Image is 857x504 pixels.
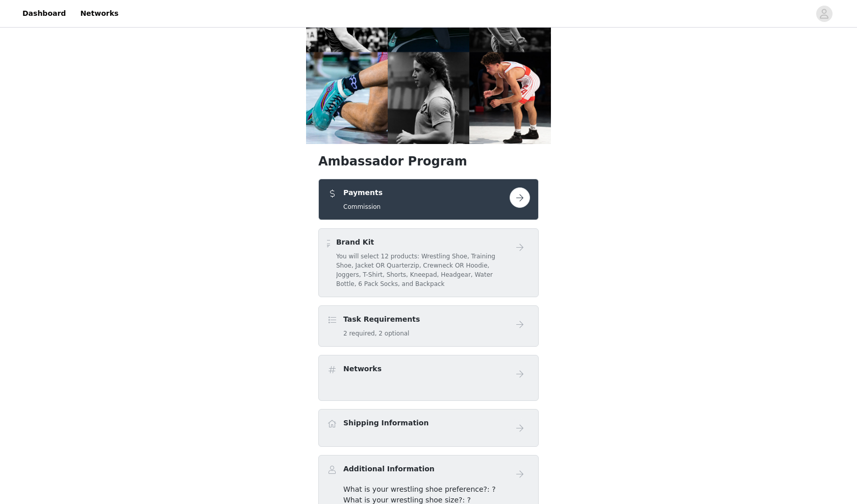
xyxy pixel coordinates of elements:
h4: Networks [343,364,382,374]
h4: Additional Information [343,464,435,474]
div: Brand Kit [318,228,539,297]
h4: Payments [343,187,383,198]
div: Networks [318,355,539,401]
h5: 2 required, 2 optional [343,329,420,338]
div: avatar [819,6,829,22]
h1: Ambassador Program [318,152,539,171]
div: Task Requirements [318,305,539,347]
h5: You will select 12 products: Wrestling Shoe, Training Shoe, Jacket OR Quarterzip, Crewneck OR Hoo... [336,252,510,289]
div: Payments [318,179,539,220]
span: What is your wrestling shoe preference?: ? [343,485,496,493]
a: Dashboard [16,2,72,25]
h4: Brand Kit [336,237,510,248]
h4: Task Requirements [343,314,420,325]
span: What is your wrestling shoe size?: ? [343,496,471,504]
h4: Shipping Information [343,418,428,428]
a: Networks [74,2,124,25]
h5: Commission [343,202,383,211]
div: Shipping Information [318,409,539,447]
